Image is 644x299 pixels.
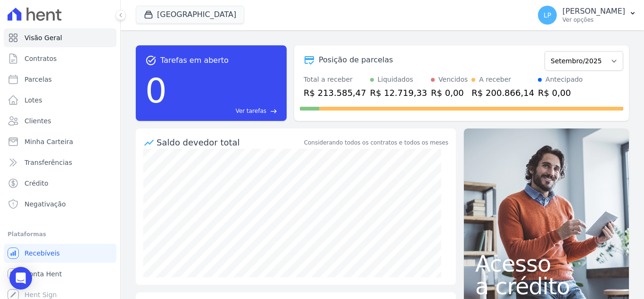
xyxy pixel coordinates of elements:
div: Total a receber [304,75,366,85]
p: Ver opções [562,16,625,24]
div: R$ 0,00 [431,86,468,99]
span: Negativação [25,199,66,209]
span: Recebíveis [25,248,60,258]
a: Ver tarefas east [171,107,277,115]
span: Contratos [25,54,57,63]
div: 0 [145,66,167,115]
div: R$ 213.585,47 [304,86,366,99]
span: a crédito [475,275,618,298]
button: LP [PERSON_NAME] Ver opções [530,2,644,28]
span: Visão Geral [25,33,62,43]
span: Tarefas em aberto [160,55,229,66]
div: R$ 200.866,14 [471,86,534,99]
span: Conta Hent [25,269,62,279]
span: Ver tarefas [236,107,266,115]
div: A receber [479,75,511,85]
div: R$ 12.719,33 [370,86,427,99]
a: Minha Carteira [4,132,116,151]
div: Plataformas [8,229,113,240]
a: Transferências [4,153,116,172]
a: Crédito [4,174,116,193]
span: Lotes [25,95,42,105]
span: east [270,108,277,115]
div: Open Intercom Messenger [9,267,32,290]
div: R$ 0,00 [538,86,583,99]
span: Clientes [25,116,51,126]
div: Posição de parcelas [319,54,393,66]
button: [GEOGRAPHIC_DATA] [136,6,244,24]
div: Considerando todos os contratos e todos os meses [304,138,448,147]
div: Liquidados [378,75,413,85]
span: Parcelas [25,75,52,84]
span: Acesso [475,252,618,275]
span: Crédito [25,179,49,188]
a: Lotes [4,91,116,110]
a: Clientes [4,111,116,130]
a: Visão Geral [4,28,116,47]
span: Transferências [25,158,72,167]
a: Conta Hent [4,265,116,283]
div: Vencidos [438,75,468,85]
span: task_alt [145,55,157,66]
div: Saldo devedor total [157,136,302,149]
div: Antecipado [545,75,583,85]
a: Negativação [4,195,116,214]
a: Parcelas [4,70,116,89]
span: Minha Carteira [25,137,73,146]
span: LP [544,12,551,18]
a: Recebíveis [4,244,116,263]
p: [PERSON_NAME] [562,7,625,16]
a: Contratos [4,49,116,68]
